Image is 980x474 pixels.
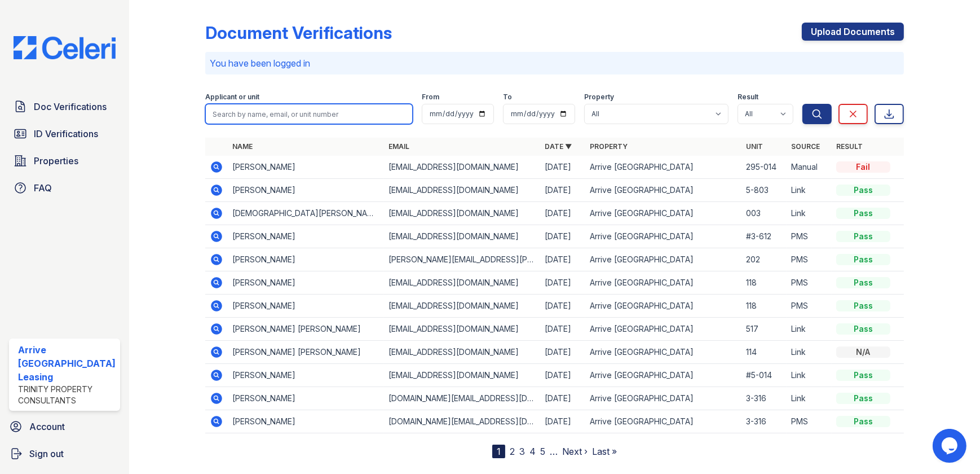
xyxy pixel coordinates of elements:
td: [DOMAIN_NAME][EMAIL_ADDRESS][DOMAIN_NAME] [384,387,540,410]
td: [EMAIL_ADDRESS][DOMAIN_NAME] [384,179,540,202]
td: 3-316 [741,410,787,433]
td: PMS [787,295,832,318]
td: [EMAIL_ADDRESS][DOMAIN_NAME] [384,341,540,364]
div: Pass [836,370,890,381]
input: Search by name, email, or unit number [205,104,413,124]
td: Arrive [GEOGRAPHIC_DATA] [585,225,741,248]
td: Arrive [GEOGRAPHIC_DATA] [585,387,741,410]
span: Doc Verifications [34,100,107,113]
td: [PERSON_NAME][EMAIL_ADDRESS][PERSON_NAME][DOMAIN_NAME] [384,248,540,271]
td: [PERSON_NAME] [228,364,384,387]
td: Arrive [GEOGRAPHIC_DATA] [585,202,741,225]
td: [DATE] [540,364,585,387]
td: 114 [741,341,787,364]
a: Property [590,142,628,151]
td: 118 [741,295,787,318]
p: You have been logged in [210,56,899,70]
a: Source [791,142,820,151]
span: … [550,445,558,458]
div: Pass [836,300,890,311]
td: [PERSON_NAME] [228,225,384,248]
td: [PERSON_NAME] [228,295,384,318]
td: [DATE] [540,248,585,271]
div: Pass [836,393,890,404]
td: [EMAIL_ADDRESS][DOMAIN_NAME] [384,202,540,225]
td: [DATE] [540,410,585,433]
img: CE_Logo_Blue-a8612792a0a2168367f1c8372b55b34899dd931a85d93a1a3d3e32e68fde9ad4.png [5,36,125,59]
td: Arrive [GEOGRAPHIC_DATA] [585,318,741,341]
div: N/A [836,346,890,358]
td: [DATE] [540,225,585,248]
div: Document Verifications [205,23,392,43]
div: Fail [836,161,890,173]
div: Pass [836,254,890,265]
a: 5 [540,446,545,457]
td: [DOMAIN_NAME][EMAIL_ADDRESS][DOMAIN_NAME] [384,410,540,433]
td: 517 [741,318,787,341]
a: Date ▼ [545,142,572,151]
td: PMS [787,271,832,295]
td: Arrive [GEOGRAPHIC_DATA] [585,410,741,433]
td: Link [787,364,832,387]
td: [EMAIL_ADDRESS][DOMAIN_NAME] [384,271,540,295]
div: Pass [836,277,890,288]
a: Properties [9,150,120,172]
td: Arrive [GEOGRAPHIC_DATA] [585,156,741,179]
td: PMS [787,410,832,433]
td: Link [787,387,832,410]
td: Arrive [GEOGRAPHIC_DATA] [585,341,741,364]
td: [PERSON_NAME] [228,410,384,433]
td: [DEMOGRAPHIC_DATA][PERSON_NAME] [228,202,384,225]
td: [DATE] [540,295,585,318]
a: Last » [592,446,617,457]
label: Result [738,93,758,102]
a: Email [389,142,409,151]
label: Property [584,93,614,102]
a: Result [836,142,863,151]
span: FAQ [34,181,52,195]
a: FAQ [9,177,120,199]
a: Unit [746,142,763,151]
label: To [503,93,512,102]
td: #5-014 [741,364,787,387]
div: Trinity Property Consultants [18,384,116,406]
td: 295-014 [741,156,787,179]
td: Arrive [GEOGRAPHIC_DATA] [585,295,741,318]
td: Link [787,202,832,225]
a: Next › [562,446,588,457]
td: 3-316 [741,387,787,410]
td: Link [787,179,832,202]
a: 2 [510,446,515,457]
td: [EMAIL_ADDRESS][DOMAIN_NAME] [384,295,540,318]
td: PMS [787,248,832,271]
div: Pass [836,185,890,196]
span: ID Verifications [34,127,98,141]
td: Arrive [GEOGRAPHIC_DATA] [585,248,741,271]
td: [EMAIL_ADDRESS][DOMAIN_NAME] [384,225,540,248]
td: [EMAIL_ADDRESS][DOMAIN_NAME] [384,156,540,179]
a: Upload Documents [802,23,904,41]
div: Pass [836,323,890,335]
td: [DATE] [540,318,585,341]
div: Pass [836,208,890,219]
td: 202 [741,248,787,271]
a: Sign out [5,442,125,465]
td: Link [787,341,832,364]
td: #3-612 [741,225,787,248]
td: Arrive [GEOGRAPHIC_DATA] [585,179,741,202]
div: Pass [836,231,890,242]
label: Applicant or unit [205,93,259,102]
td: [DATE] [540,387,585,410]
td: Arrive [GEOGRAPHIC_DATA] [585,364,741,387]
td: [PERSON_NAME] [228,179,384,202]
td: 118 [741,271,787,295]
td: [DATE] [540,271,585,295]
span: Properties [34,154,78,168]
td: [DATE] [540,179,585,202]
a: Account [5,415,125,438]
iframe: chat widget [933,429,969,463]
td: [PERSON_NAME] [228,248,384,271]
td: [PERSON_NAME] [PERSON_NAME] [228,341,384,364]
td: [EMAIL_ADDRESS][DOMAIN_NAME] [384,318,540,341]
